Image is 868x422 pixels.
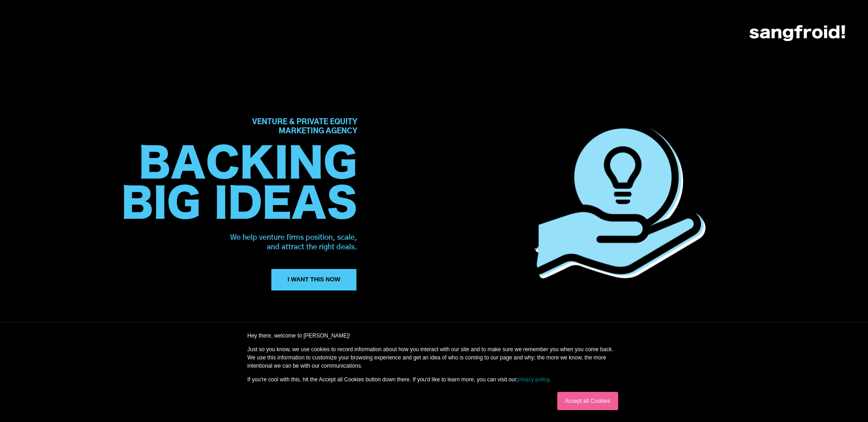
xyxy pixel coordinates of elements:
a: Accept all Cookies [557,392,618,410]
div: I want this now [288,275,340,284]
p: If you're cool with this, hit the Accept all Cookies button down there. If you'd like to learn mo... [248,375,621,384]
div: We help venture firms position, scale, and attract the right deals. [121,230,357,253]
img: logo [749,25,845,41]
p: Just so you know, we use cookies to record information about how you interact with our site and t... [248,345,621,370]
a: privacy policy [517,376,549,383]
h1: Venture & Private Equity Marketing Agency [121,114,357,137]
p: Hey there, welcome to [PERSON_NAME]! [248,332,621,340]
h2: Backing Big Ideas [121,145,357,225]
a: I want this now [270,268,357,291]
